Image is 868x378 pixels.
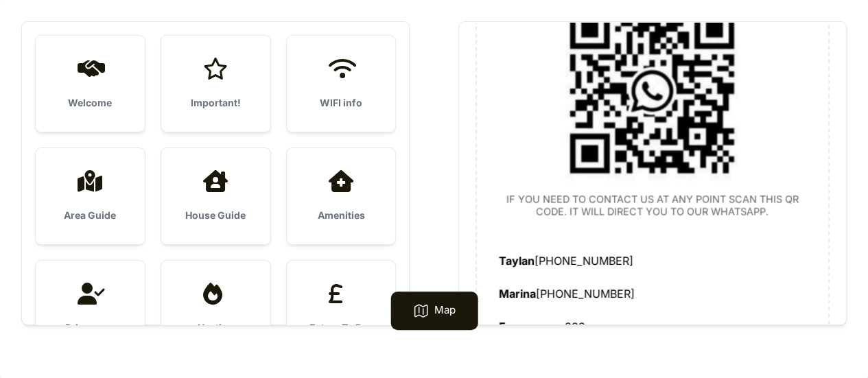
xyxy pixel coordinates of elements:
a: WIFI info [287,36,396,132]
a: Important! [161,36,270,132]
a: Welcome [36,36,145,132]
h3: Area Guide [58,209,123,222]
a: Amenities [287,148,396,244]
a: House Guide [161,148,270,244]
strong: Taylan [499,254,535,268]
h3: Bring your own [58,321,123,349]
h3: Heating system [183,321,248,349]
a: Heating system [161,261,270,370]
strong: Marina [499,287,536,300]
h3: Welcome [58,96,123,110]
p: Map [434,303,456,319]
h3: WIFI info [309,96,374,110]
a: Extras To Buy [287,261,396,357]
h3: House Guide [183,209,248,222]
figcaption: IF YOU NEED TO CONTACT US AT ANY POINT SCAN THIS QR CODE. IT WILL DIRECT YOU TO OUR WHATSAPP. [499,193,806,217]
h3: Amenities [309,209,374,222]
h3: Extras To Buy [309,321,374,335]
strong: Emergency: [499,320,565,333]
a: Area Guide [36,148,145,244]
h3: Important! [183,96,248,110]
a: Bring your own [36,261,145,370]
